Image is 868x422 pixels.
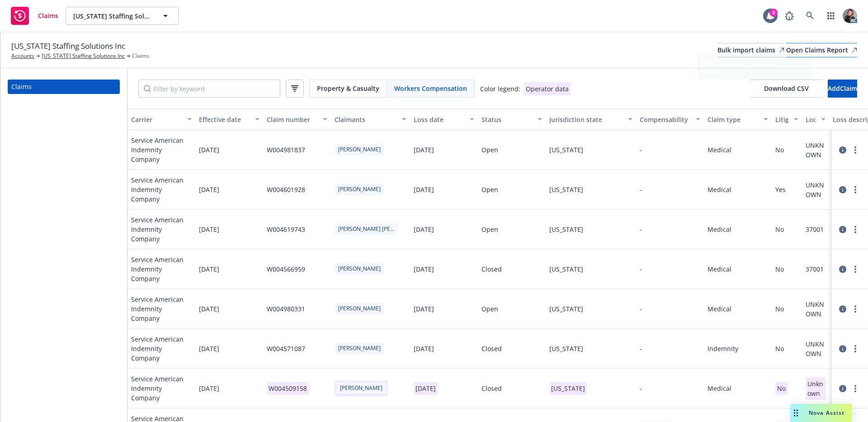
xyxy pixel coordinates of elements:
div: Open [481,145,498,155]
button: Claim type [704,108,772,130]
div: - [640,185,642,194]
div: UNKNOWN [806,300,826,319]
div: - [640,225,642,234]
a: more [850,224,861,235]
button: Status [478,108,546,130]
span: Service American Indemnity Company [131,215,192,244]
span: [PERSON_NAME] [338,185,381,193]
span: Service American Indemnity Company [131,334,192,363]
span: Download CSV [764,84,809,93]
div: No [775,304,784,314]
button: Jurisdiction state [546,108,636,130]
a: Bulk import claims [717,43,784,57]
span: [DATE] [199,145,219,155]
div: 3 [769,9,778,17]
div: Closed [481,264,502,274]
div: [US_STATE] [549,225,583,234]
button: [US_STATE] Staffing Solutions Inc [66,7,179,25]
div: Litigated [775,115,788,124]
button: Compensability [636,108,704,130]
p: W004509158 [267,382,309,395]
button: Nova Assist [790,404,852,422]
button: Claim number [263,108,331,130]
div: Claim number [267,115,317,124]
a: Accounts [11,52,34,60]
a: Open Claims Report [786,43,857,57]
div: Medical [708,185,731,194]
div: [US_STATE] [549,264,583,274]
div: - [640,384,642,393]
span: Service American Indemnity Company [131,136,192,164]
button: Litigated [772,108,802,130]
div: Closed [481,384,502,393]
div: Color legend: [480,84,520,94]
div: Yes [775,185,786,194]
div: Open [481,304,498,314]
span: [PERSON_NAME] [338,265,381,273]
div: W004571087 [267,344,305,353]
a: more [850,383,861,394]
p: [US_STATE] [549,382,587,395]
div: Medical [708,384,731,393]
p: [DATE] [414,382,438,395]
p: Unknown [806,377,826,400]
a: more [850,264,861,275]
button: Loss date [410,108,478,130]
button: Download CSV [750,80,822,98]
div: - [640,264,642,274]
a: Search [801,7,819,25]
div: Compensability [640,115,690,124]
span: Claims [38,12,58,19]
div: Indemnity [708,344,738,353]
a: Claims [8,80,120,94]
img: photo [843,9,857,23]
div: No [775,344,784,353]
div: - [640,145,642,155]
div: Claims [11,80,32,94]
div: [DATE] [414,304,434,314]
span: [DATE] [199,225,219,234]
div: Loss date [414,115,464,124]
div: Location [806,115,816,124]
span: [DATE] [199,304,219,314]
span: [PERSON_NAME] [338,305,381,313]
div: Open Claims Report [786,43,857,57]
a: more [850,145,861,155]
div: W004619743 [267,225,305,234]
div: Medical [708,264,731,274]
div: Effective date [199,115,250,124]
div: Jurisdiction state [549,115,623,124]
a: more [850,343,861,354]
input: Filter by keyword [138,80,280,98]
div: 37001 [806,264,824,274]
div: [DATE] [414,185,434,194]
div: Medical [708,145,731,155]
div: - [640,344,642,353]
span: [PERSON_NAME] [338,344,381,352]
div: Open [481,225,498,234]
div: [DATE] [414,344,434,353]
div: No [775,264,784,274]
div: [DATE] [414,145,434,155]
div: Open [481,185,498,194]
span: Add Claim [828,84,857,93]
div: [US_STATE] [549,185,583,194]
div: [US_STATE] [549,344,583,353]
span: [DATE] [199,185,219,194]
div: [DATE] [414,225,434,234]
div: Claimants [335,115,396,124]
span: Workers Compensation [394,84,467,93]
button: Claimants [331,108,410,130]
div: [US_STATE] [549,145,583,155]
span: [PERSON_NAME] [PERSON_NAME] [338,225,394,233]
button: Carrier [127,108,195,130]
span: Claims [132,52,149,60]
div: Drag to move [790,404,802,422]
button: Location [802,108,829,130]
span: Service American Indemnity Company [131,374,192,403]
div: UNKNOWN [806,141,826,159]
